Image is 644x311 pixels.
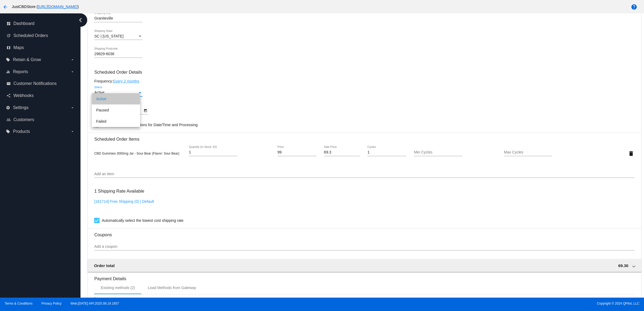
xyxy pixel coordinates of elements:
mat-expansion-panel-header: Order total 69.30 [87,259,641,272]
h3: 1 Shipping Rate Available [94,185,144,197]
h3: Payment Details [94,272,634,281]
span: Customers [13,117,34,122]
a: dashboard Dashboard [6,19,75,28]
span: Active [94,90,104,95]
i: people_outline [6,118,11,122]
span: Automatically select the lowest cost shipping rate [102,217,183,224]
i: local_offer [6,58,10,62]
a: email Customer Notifications [6,79,75,88]
span: Show Advanced Options for Date/Time and Processing [106,122,197,128]
a: share Webhooks [6,91,75,100]
i: email [6,81,11,86]
a: Every 2 months [113,79,139,83]
a: Web:[DATE] API:2025.08.19.1657 [71,302,119,305]
i: dashboard [6,21,11,26]
i: arrow_drop_down [70,58,75,62]
span: JustCBDStore ( ) [12,5,79,9]
h3: Scheduled Order Items [94,133,634,142]
span: Scheduled Orders [13,33,48,38]
mat-icon: help [631,4,637,10]
div: Existing methods (2) [101,286,135,290]
span: Settings [13,105,28,110]
span: Products [13,129,30,134]
input: Cycles [367,150,406,155]
a: [181714] Free Shipping (0) | Default [94,199,154,204]
mat-select: Shipping State [94,34,142,39]
i: equalizer [6,70,10,74]
input: Sale Price [324,150,360,155]
span: Retain & Grow [13,57,41,62]
i: update [6,33,11,38]
span: CBD Gummies 3000mg Jar - Sour Bear (Flavor: Sour Bear) [94,152,179,155]
div: Frequency: [94,79,634,83]
mat-select: Status [94,91,142,95]
input: Next Occurrence Date [94,108,142,113]
span: SC | [US_STATE] [94,34,123,38]
div: Load Methods from Gateway [148,286,196,290]
span: Reports [13,69,28,74]
span: 69.30 [618,263,628,268]
span: Webhooks [13,93,34,98]
input: Max Cycles [504,150,552,155]
a: update Scheduled Orders [6,31,75,40]
i: map [6,46,11,50]
input: Quantity (In Stock: 92) [189,150,237,155]
span: Maps [13,45,24,50]
a: Privacy Policy [42,302,62,305]
span: Copyright © 2024 QPilot, LLC [327,302,639,305]
span: Dashboard [13,21,34,26]
input: Shipping Postcode [94,52,142,56]
h3: Coupons [94,228,634,237]
span: Customer Notifications [13,81,57,86]
button: Open calendar [142,107,148,113]
a: people_outline Customers [6,115,75,124]
span: Order total [94,263,115,268]
i: local_offer [6,129,10,134]
mat-icon: delete [628,150,634,157]
input: Price [277,150,316,155]
i: settings [6,106,10,110]
h3: Scheduled Order Details [94,70,634,75]
input: Add an item [94,172,634,176]
i: chevron_left [76,16,85,24]
i: arrow_drop_down [70,106,75,110]
a: map Maps [6,43,75,52]
a: Terms & Conditions [5,302,32,305]
a: [URL][DOMAIN_NAME] [38,5,78,9]
i: arrow_drop_down [70,70,75,74]
input: Shipping City [94,16,142,21]
i: share [6,93,11,98]
input: Add a coupon [94,245,634,249]
input: Min Cycles [414,150,462,155]
mat-icon: arrow_back [2,4,9,10]
i: arrow_drop_down [70,129,75,134]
